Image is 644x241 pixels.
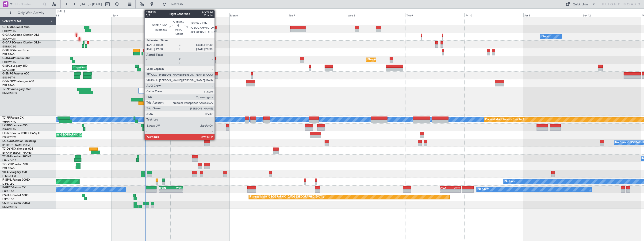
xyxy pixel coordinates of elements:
[74,64,122,71] div: Unplanned Maint [GEOGRAPHIC_DATA]
[2,84,15,87] a: EGLF/FAB
[2,155,11,158] span: T7-EMI
[2,132,39,135] a: LX-INBFalcon 900EX EASy II
[440,187,450,189] div: ZBAA
[229,13,288,17] div: Mon 6
[57,9,65,13] div: [DATE]
[2,120,16,124] a: VHHH/HKG
[573,2,589,7] div: Quick Links
[440,190,450,192] div: -
[2,76,15,79] a: EGSS/STN
[2,159,16,162] a: LFMN/NCE
[2,167,15,170] a: EGLF/FAB
[2,179,12,181] span: F-GPNJ
[2,190,15,193] a: LFPB/LBG
[112,13,171,17] div: Sat 4
[250,194,324,201] div: Planned Maint [GEOGRAPHIC_DATA] ([GEOGRAPHIC_DATA])
[2,37,16,41] a: EGGW/LTN
[144,89,148,93] img: gray-close.svg
[2,171,12,174] span: 9H-LPZ
[14,1,41,8] input: Trip Number
[2,148,33,150] a: T7-DYNChallenger 604
[450,187,460,189] div: UGTB
[2,186,26,189] a: F-HECDFalcon 7X
[2,179,30,181] a: F-GPNJFalcon 900EX
[2,151,31,155] a: EVRA/[PERSON_NAME]
[2,148,13,150] span: T7-DYN
[2,124,27,127] a: LX-TROLegacy 650
[53,13,112,17] div: Fri 3
[2,117,11,119] span: T7-FFI
[478,186,489,193] div: No Crew
[171,187,183,189] div: WSSL
[2,57,30,60] a: G-JAGAPhenom 300
[2,194,28,197] a: CS-JHHGlobal 6000
[2,72,13,75] span: G-ENRG
[288,13,347,17] div: Tue 7
[2,202,12,205] span: CS-RRC
[2,128,16,131] a: EGGW/LTN
[450,190,460,192] div: -
[2,57,13,60] span: G-JAGA
[2,171,27,174] a: 9H-LPZLegacy 500
[2,205,17,209] a: DNMM/LOS
[2,163,12,166] span: T7-LZZI
[2,140,36,143] a: LX-AOACitation Mustang
[149,49,223,56] div: Planned Maint [GEOGRAPHIC_DATA] ([GEOGRAPHIC_DATA])
[159,190,171,192] div: -
[2,88,15,91] span: T7-N1960
[523,13,582,17] div: Sat 11
[80,2,102,6] span: [DATE] - [DATE]
[582,13,641,17] div: Sun 12
[2,198,15,201] a: LFPB/LBG
[2,124,12,127] span: LX-TRO
[2,186,13,189] span: F-HECD
[2,136,16,139] a: EDLW/DTM
[2,72,29,75] a: G-ENRGPraetor 600
[2,163,28,166] a: T7-LZZIPraetor 600
[2,80,14,83] span: G-VNOR
[160,0,188,8] button: Refresh
[485,116,524,123] div: Planned Maint Geneva (Cointrin)
[368,56,441,63] div: Planned Maint [GEOGRAPHIC_DATA] ([GEOGRAPHIC_DATA])
[347,13,406,17] div: Wed 8
[563,0,598,8] button: Quick Links
[167,3,187,6] span: Refresh
[464,13,523,17] div: Fri 10
[2,49,11,52] span: G-SIRS
[2,155,31,158] a: T7-EMIHawker 900XP
[406,13,464,17] div: Thu 9
[2,41,41,44] a: G-GARECessna Citation XLS+
[12,11,50,15] span: Only With Activity
[2,34,13,36] span: G-GAAL
[2,140,13,143] span: LX-AOA
[2,49,29,52] a: G-SIRSCitation Excel
[159,187,171,189] div: HEGN
[2,91,17,95] a: DNMM/LOS
[5,9,51,17] button: Only With Activity
[2,65,27,67] a: G-SPCYLegacy 650
[2,174,16,178] a: LFMD/CEQ
[542,33,550,40] div: Owner
[2,132,11,135] span: LX-INB
[2,202,30,205] a: CS-RRCFalcon 900LX
[2,29,16,33] a: EGGW/LTN
[42,132,87,139] div: Planned Maint [GEOGRAPHIC_DATA]
[170,13,229,17] div: Sun 5
[2,143,30,147] a: [PERSON_NAME]/QSA
[2,65,12,67] span: G-SPCY
[2,41,13,44] span: G-GARE
[2,53,15,56] a: EGLF/FAB
[2,117,23,119] a: T7-FFIFalcon 7X
[2,80,34,83] a: G-VNORChallenger 650
[171,190,183,192] div: -
[2,45,16,48] a: EGNR/CEG
[2,68,15,72] a: LGAV/ATH
[2,60,16,64] a: EGGW/LTN
[2,34,41,36] a: G-GAALCessna Citation XLS+
[505,178,516,185] div: No Crew
[2,88,31,91] a: T7-N1960Legacy 650
[2,194,12,197] span: CS-JHH
[2,26,30,29] a: G-FOMOGlobal 6000
[2,26,14,29] span: G-FOMO
[2,182,15,186] a: LFPB/LBG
